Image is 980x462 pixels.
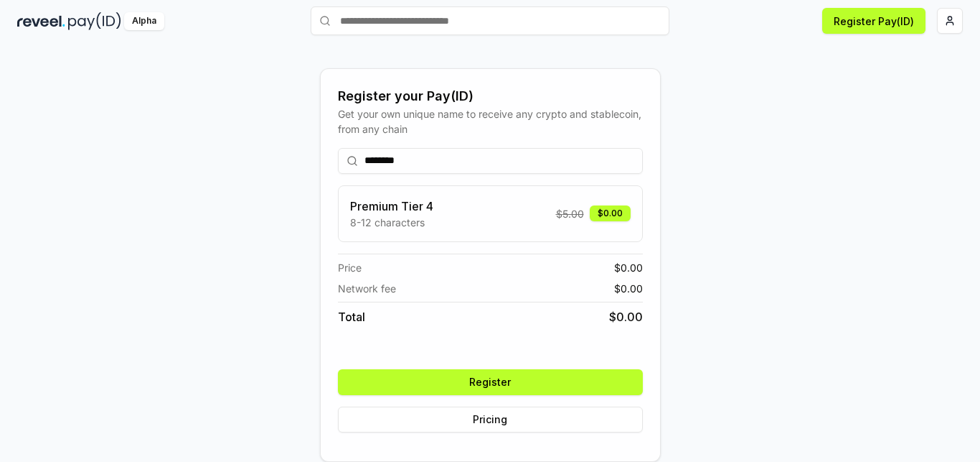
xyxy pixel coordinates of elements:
[338,369,643,395] button: Register
[338,308,365,325] span: Total
[338,86,643,106] div: Register your Pay(ID)
[350,215,433,230] p: 8-12 characters
[350,198,433,215] h3: Premium Tier 4
[614,281,643,296] span: $ 0.00
[338,106,643,137] div: Get your own unique name to receive any crypto and stablecoin, from any chain
[17,12,65,30] img: reveel_dark
[338,407,643,433] button: Pricing
[68,12,121,30] img: pay_id
[822,8,925,34] button: Register Pay(ID)
[556,206,584,221] span: $ 5.00
[124,12,164,30] div: Alpha
[338,281,396,296] span: Network fee
[338,260,362,275] span: Price
[609,308,643,325] span: $ 0.00
[590,205,631,221] div: $0.00
[614,260,643,275] span: $ 0.00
